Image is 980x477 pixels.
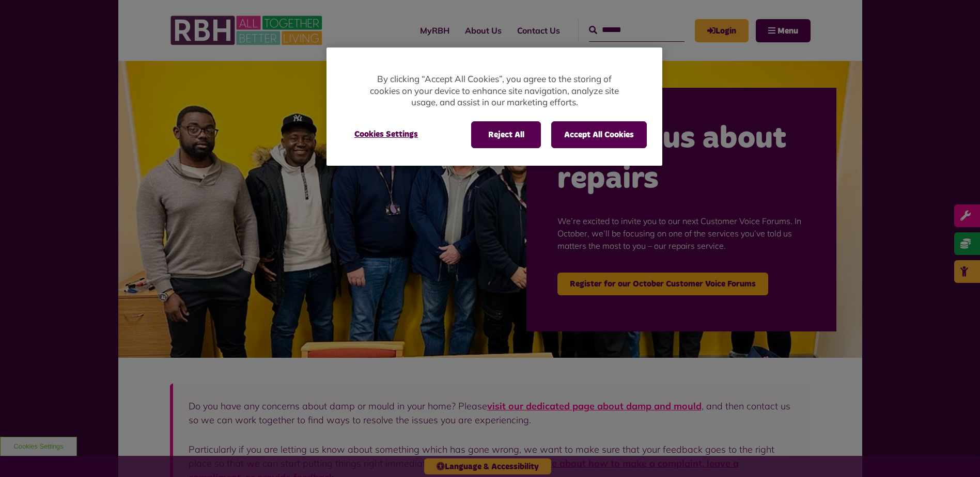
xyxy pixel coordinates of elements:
button: Reject All [471,121,541,148]
p: By clicking “Accept All Cookies”, you agree to the storing of cookies on your device to enhance s... [368,73,621,108]
div: Cookie banner [326,47,662,166]
button: Accept All Cookies [551,121,647,148]
button: Cookies Settings [342,121,430,147]
div: Privacy [326,47,662,166]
